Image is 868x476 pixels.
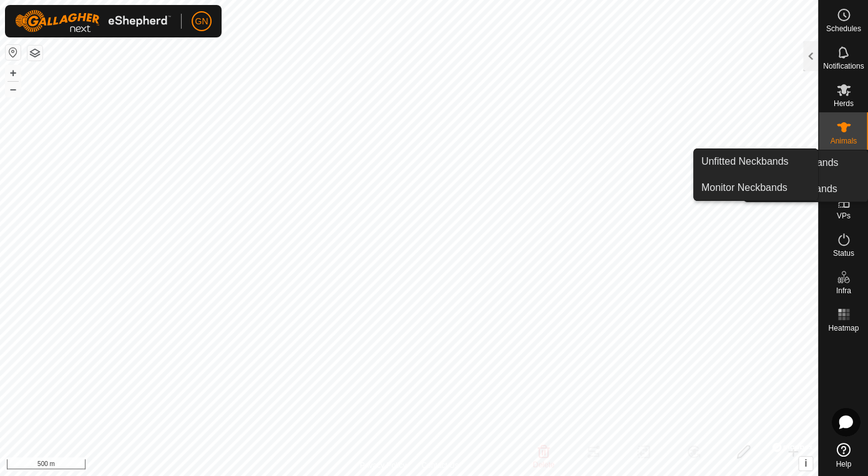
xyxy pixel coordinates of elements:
[819,438,868,473] a: Help
[804,458,807,469] span: i
[823,62,864,70] span: Notifications
[15,10,171,32] img: Gallagher Logo
[6,66,21,80] button: +
[6,45,21,60] button: Reset Map
[833,100,853,107] span: Herds
[836,212,850,220] span: VPs
[694,149,818,174] a: Unfitted Neckbands
[27,46,42,61] button: Map Layers
[832,250,854,257] span: Status
[701,154,789,169] span: Unfitted Neckbands
[195,15,208,28] span: GN
[421,460,458,471] a: Contact Us
[6,82,21,97] button: –
[836,287,851,294] span: Infra
[359,460,406,471] a: Privacy Policy
[836,460,851,468] span: Help
[701,180,788,195] span: Monitor Neckbands
[830,137,857,145] span: Animals
[694,175,818,200] a: Monitor Neckbands
[799,457,812,470] button: i
[828,324,859,332] span: Heatmap
[826,25,861,32] span: Schedules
